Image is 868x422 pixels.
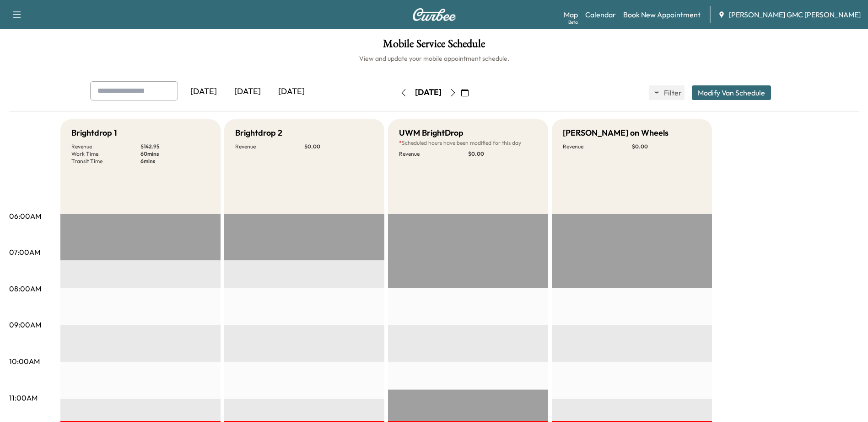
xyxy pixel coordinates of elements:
[692,85,771,100] button: Modify Van Schedule
[140,150,210,158] p: 60 mins
[563,127,669,139] h5: [PERSON_NAME] on Wheels
[412,8,456,21] img: Curbee Logo
[140,158,210,165] p: 6 mins
[71,127,117,139] h5: Brightdrop 1
[9,38,859,54] h1: Mobile Service Schedule
[568,19,578,26] div: Beta
[9,54,859,63] h6: View and update your mobile appointment schedule.
[563,143,632,150] p: Revenue
[664,87,680,98] span: Filter
[9,247,40,258] p: 07:00AM
[9,283,41,294] p: 08:00AM
[9,319,41,330] p: 09:00AM
[564,9,578,20] a: MapBeta
[226,81,270,102] div: [DATE]
[468,150,537,158] p: $ 0.00
[71,158,140,165] p: Transit Time
[632,143,701,150] p: $ 0.00
[140,143,210,150] p: $ 142.95
[415,87,442,98] div: [DATE]
[9,211,41,222] p: 06:00AM
[270,81,313,102] div: [DATE]
[623,9,701,20] a: Book New Appointment
[399,127,464,139] h5: UWM BrightDrop
[399,150,468,158] p: Revenue
[9,356,40,367] p: 10:00AM
[399,139,537,147] p: Scheduled hours have been modified for this day
[649,85,685,100] button: Filter
[304,143,373,150] p: $ 0.00
[182,81,226,102] div: [DATE]
[585,9,616,20] a: Calendar
[9,392,38,403] p: 11:00AM
[235,127,282,139] h5: Brightdrop 2
[71,143,140,150] p: Revenue
[729,9,861,20] span: [PERSON_NAME] GMC [PERSON_NAME]
[235,143,304,150] p: Revenue
[71,150,140,158] p: Work Time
